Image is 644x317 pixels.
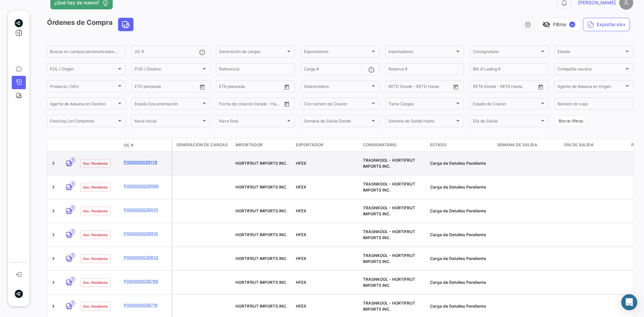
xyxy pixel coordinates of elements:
input: Hasta [151,85,181,90]
span: HORTIFRUT IMPORTS INC. [235,232,287,237]
a: Expand/Collapse Row [50,279,57,286]
span: 1 [70,205,75,210]
input: Desde [135,85,147,90]
a: PO00000028832 [124,255,169,261]
span: TRASNKOOL - HORTIFRUT IMPORTS INC. [363,301,415,312]
span: Consignatario [473,50,540,55]
span: HORTIFRUT IMPORTS INC. [235,280,287,285]
span: 1 [70,301,75,306]
span: HFEX [296,256,306,261]
span: Estado Documentación [135,102,201,107]
span: Nave inicial [135,120,201,124]
a: PO00000028718 [124,302,169,308]
input: Hasta [236,102,266,107]
div: Carga de Detalles Pendiente [430,256,492,262]
span: HFEX [296,232,306,237]
input: Desde [219,85,231,90]
span: Tiene Cargas [388,102,455,107]
span: POD / Destino [135,68,201,72]
span: Doc. Pendiente [83,161,108,166]
span: OC # [124,142,133,148]
a: PO00000029015 [124,207,169,213]
datatable-header-cell: Día de Salida [561,139,629,151]
span: Generación de cargas [176,142,228,148]
button: Land [118,18,133,31]
span: HORTIFRUT IMPORTS INC. [235,304,287,309]
span: 1 [70,181,75,187]
div: Carga de Detalles Pendiente [430,160,492,166]
span: Doc. Pendiente [83,304,108,309]
span: Compañía naviera [557,68,624,72]
span: Importadores [388,50,455,55]
div: Carga de Detalles Pendiente [430,184,492,190]
span: Producto / SKU [50,85,117,90]
span: 1 [70,229,75,234]
a: PO00000028788 [124,278,169,284]
span: 1 [70,277,75,282]
span: 1 [70,158,75,163]
span: Doc. Pendiente [83,208,108,214]
span: HFEX [296,184,306,190]
span: Agente de Aduana en Origen [557,85,624,90]
span: TRASNKOOL - HORTIFRUT IMPORTS INC. [363,229,415,240]
datatable-header-cell: Semana de Salida [494,139,561,151]
span: Día de Salida [473,120,540,124]
button: visibility_offFiltros✓ [538,18,580,31]
div: Abrir Intercom Messenger [621,294,637,310]
span: Nave final [219,120,286,124]
span: TRASNKOOL - HORTIFRUT IMPORTS INC. [363,181,415,193]
span: Stakeholders [304,85,371,90]
input: Hasta [236,85,266,90]
span: POL / Origen [50,68,117,72]
span: HFEX [296,208,306,213]
a: Expand/Collapse Row [50,208,57,214]
button: Exportar.xlsx [583,18,630,31]
h3: Órdenes de Compra [47,18,136,31]
input: Desde [473,85,485,90]
span: Estado [557,50,624,55]
button: Borrar filtros [554,115,587,126]
span: TRASNKOOL - HORTIFRUT IMPORTS INC. [363,253,415,264]
span: Exportadores [304,50,371,55]
button: Open calendar [536,82,546,92]
input: Hasta [490,85,520,90]
span: TRASNKOOL - HORTIFRUT IMPORTS INC. [363,277,415,288]
span: 1 [70,253,75,258]
div: Carga de Detalles Pendiente [430,279,492,285]
span: visibility_off [542,20,550,29]
div: Carga de Detalles Pendiente [430,232,492,238]
a: Expand/Collapse Row [50,231,57,238]
span: Doc. Pendiente [83,256,108,261]
span: Doc. Pendiente [83,232,108,237]
span: Semana de Salida [497,142,537,148]
span: Consignatario [363,142,396,148]
span: Exportador [296,142,323,148]
a: PO00000028918 [124,231,169,237]
a: Expand/Collapse Row [50,160,57,167]
img: powered-by.png [14,19,23,28]
a: Expand/Collapse Row [50,255,57,262]
input: Desde [219,102,231,107]
datatable-header-cell: Modo de Transporte [61,143,77,148]
span: HORTIFRUT IMPORTS INC. [235,256,287,261]
span: Estado [430,142,446,148]
span: HFEX [296,161,306,166]
a: PO00000029119 [124,159,169,165]
datatable-header-cell: Exportador [293,139,360,151]
a: Expand/Collapse Row [50,184,57,191]
button: Open calendar [451,82,461,92]
span: Doc. Pendiente [83,184,108,190]
span: Packing List Completas [50,120,117,124]
a: PO00000029096 [124,183,169,189]
datatable-header-cell: Generación de cargas [172,139,233,151]
span: Agente de Aduana en Destino [50,102,117,107]
span: TRASNKOOL - HORTIFRUT IMPORTS INC. [363,158,415,169]
datatable-header-cell: Importador [233,139,293,151]
span: HFEX [296,304,306,309]
span: HORTIFRUT IMPORTS INC. [235,208,287,213]
button: Open calendar [282,99,292,109]
input: Desde [388,85,400,90]
span: Importador [235,142,263,148]
span: Estado de Courier [473,102,540,107]
span: Con número de Courier [304,102,371,107]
